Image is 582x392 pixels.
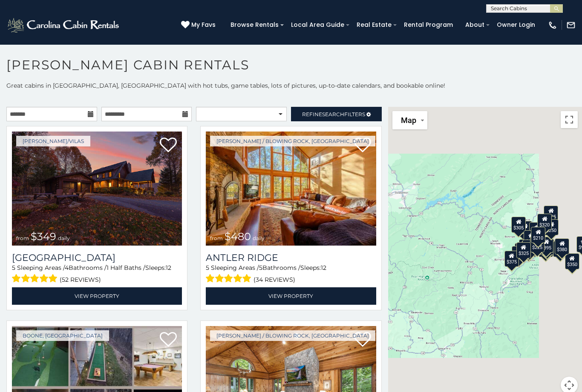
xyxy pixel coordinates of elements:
[181,20,218,30] a: My Favs
[538,214,552,230] div: $320
[12,252,182,263] h3: Diamond Creek Lodge
[566,20,576,30] img: mail-regular-white.png
[539,237,553,253] div: $395
[561,111,578,128] button: Toggle fullscreen view
[524,230,538,246] div: $410
[515,243,530,259] div: $400
[160,137,177,155] a: Add to favorites
[191,20,216,29] span: My Favs
[401,116,416,125] span: Map
[6,17,121,34] img: White-1-2.png
[254,274,295,285] span: (34 reviews)
[516,242,531,258] div: $325
[352,18,396,31] a: Real Estate
[12,132,182,246] img: Diamond Creek Lodge
[60,274,101,285] span: (52 reviews)
[12,264,15,272] span: 5
[555,238,570,255] div: $380
[253,235,265,241] span: daily
[12,252,182,263] a: [GEOGRAPHIC_DATA]
[65,264,69,272] span: 4
[321,264,326,272] span: 12
[529,222,544,238] div: $565
[322,111,344,117] span: Search
[58,235,70,241] span: daily
[226,18,283,31] a: Browse Rentals
[206,287,376,305] a: View Property
[166,264,171,272] span: 12
[210,330,375,341] a: [PERSON_NAME] / Blowing Rock, [GEOGRAPHIC_DATA]
[400,18,457,31] a: Rental Program
[544,206,559,222] div: $525
[206,252,376,263] a: Antler Ridge
[565,253,579,269] div: $350
[12,263,182,285] div: Sleeping Areas / Bathrooms / Sleeps:
[504,251,519,267] div: $375
[392,111,427,129] button: Change map style
[553,241,568,257] div: $695
[493,18,539,31] a: Owner Login
[12,132,182,246] a: Diamond Creek Lodge from $349 daily
[225,230,251,243] span: $480
[206,132,376,246] a: Antler Ridge from $480 daily
[259,264,262,272] span: 5
[287,18,349,31] a: Local Area Guide
[531,227,546,243] div: $210
[548,20,557,30] img: phone-regular-white.png
[210,136,375,146] a: [PERSON_NAME] / Blowing Rock, [GEOGRAPHIC_DATA]
[519,239,533,255] div: $400
[16,330,109,341] a: Boone, [GEOGRAPHIC_DATA]
[512,217,526,233] div: $305
[16,136,90,146] a: [PERSON_NAME]/Vilas
[31,230,56,243] span: $349
[512,246,527,262] div: $330
[530,236,545,252] div: $225
[291,107,382,121] a: RefineSearchFilters
[302,111,365,117] span: Refine Filters
[107,264,145,272] span: 1 Half Baths /
[206,263,376,285] div: Sleeping Areas / Bathrooms / Sleeps:
[206,264,209,272] span: 5
[210,235,223,241] span: from
[160,331,177,349] a: Add to favorites
[461,18,489,31] a: About
[16,235,29,241] span: from
[206,132,376,246] img: Antler Ridge
[12,287,182,305] a: View Property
